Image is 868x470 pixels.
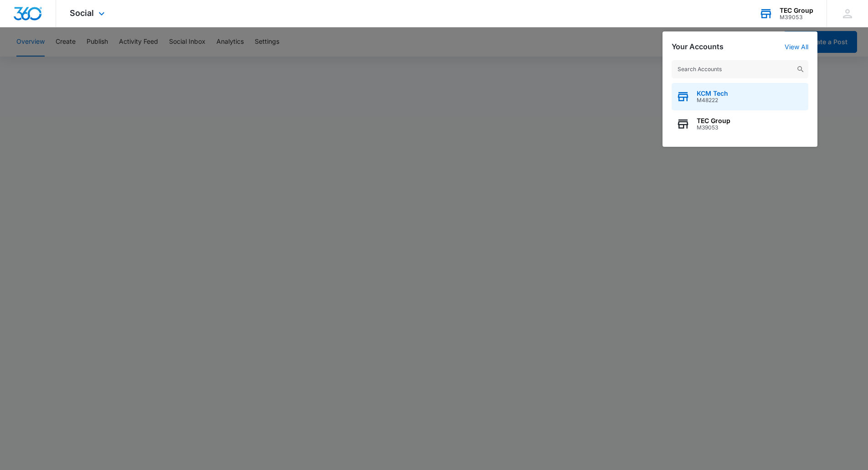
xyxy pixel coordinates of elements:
span: Social [70,8,94,18]
span: M48222 [697,97,728,103]
button: TEC GroupM39053 [672,110,808,138]
h2: Your Accounts [672,42,724,51]
input: Search Accounts [672,60,808,78]
button: KCM TechM48222 [672,83,808,110]
a: View All [785,43,808,51]
span: TEC Group [697,117,730,124]
div: account name [780,7,813,14]
div: account id [780,14,813,21]
span: M39053 [697,124,730,131]
span: KCM Tech [697,90,728,97]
